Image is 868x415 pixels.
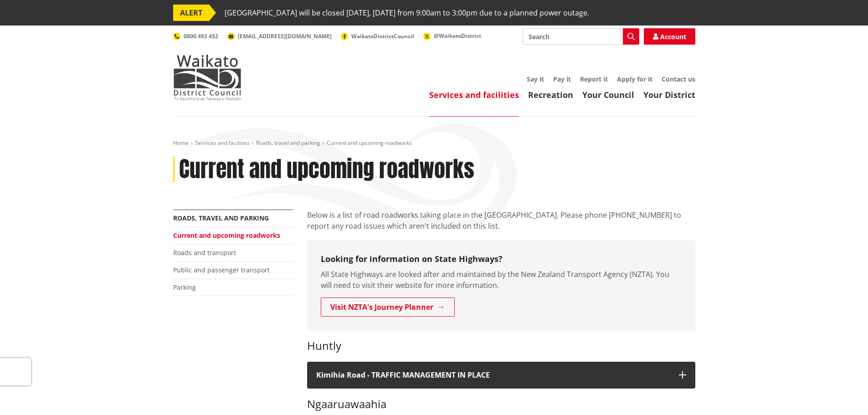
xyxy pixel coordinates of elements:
[173,139,189,147] a: Home
[256,139,320,147] a: Roads, travel and parking
[662,75,695,83] a: Contact us
[523,28,639,45] input: Search input
[173,266,270,274] a: Public and passenger transport
[173,231,280,240] a: Current and upcoming roadworks
[225,5,589,21] span: [GEOGRAPHIC_DATA] will be closed [DATE], [DATE] from 9:00am to 3:00pm due to a planned power outage.
[173,283,196,292] a: Parking
[173,214,269,222] a: Roads, travel and parking
[321,269,682,291] p: All State Highways are looked after and maintained by the New Zealand Transport Agency (NZTA). Yo...
[238,32,332,40] span: [EMAIL_ADDRESS][DOMAIN_NAME]
[341,32,414,40] a: WaikatoDistrictCouncil
[173,139,695,147] nav: breadcrumb
[307,210,695,231] p: Below is a list of road roadworks taking place in the [GEOGRAPHIC_DATA]. Please phone [PHONE_NUMB...
[582,89,634,100] a: Your Council
[528,89,573,100] a: Recreation
[321,254,682,264] h3: Looking for information on State Highways?
[351,32,414,40] span: WaikatoDistrictCouncil
[580,75,608,83] a: Report it
[173,55,241,100] img: Waikato District Council - Te Kaunihera aa Takiwaa o Waikato
[617,75,652,83] a: Apply for it
[173,32,218,40] a: 0800 492 452
[423,32,481,40] a: @WaikatoDistrict
[307,398,695,411] h3: Ngaaruawaahia
[826,377,859,410] iframe: Messenger Launcher
[553,75,571,83] a: Pay it
[643,89,695,100] a: Your District
[644,28,695,45] a: Account
[429,89,519,100] a: Services and facilities
[434,32,481,40] span: @WaikatoDistrict
[527,75,544,83] a: Say it
[179,156,474,183] h1: Current and upcoming roadworks
[184,32,218,40] span: 0800 492 452
[173,5,209,21] span: ALERT
[227,32,332,40] a: [EMAIL_ADDRESS][DOMAIN_NAME]
[307,362,695,389] button: Kimihia Road - TRAFFIC MANAGEMENT IN PLACE
[321,297,455,317] a: Visit NZTA's Journey Planner
[195,139,250,147] a: Services and facilities
[173,248,236,257] a: Roads and transport
[316,371,670,379] h4: Kimihia Road - TRAFFIC MANAGEMENT IN PLACE
[327,139,412,147] span: Current and upcoming roadworks
[307,339,695,353] h3: Huntly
